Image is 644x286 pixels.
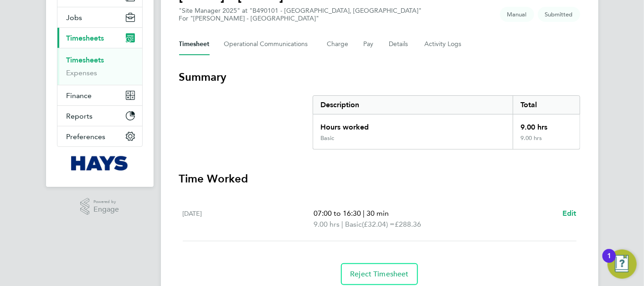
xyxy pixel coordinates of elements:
[67,13,82,22] span: Jobs
[179,70,580,285] section: Timesheet
[341,263,418,285] button: Reject Timesheet
[67,56,104,64] a: Timesheets
[389,33,410,55] button: Details
[313,95,580,150] div: Summary
[179,7,422,22] div: "Site Manager 2025" at "B490101 - [GEOGRAPHIC_DATA], [GEOGRAPHIC_DATA]"
[67,91,92,100] span: Finance
[314,220,340,229] span: 9.00 hrs
[350,270,409,279] span: Reject Timesheet
[500,7,534,22] span: This timesheet was manually created.
[183,208,314,230] div: [DATE]
[562,209,577,218] span: Edit
[179,15,422,22] div: For "[PERSON_NAME] - [GEOGRAPHIC_DATA]"
[327,33,349,55] button: Charge
[607,256,611,268] div: 1
[179,172,580,186] h3: Time Worked
[224,33,313,55] button: Operational Communications
[320,135,334,142] div: Basic
[313,96,513,114] div: Description
[71,156,128,171] img: hays-logo-retina.png
[341,220,343,229] span: |
[314,209,361,218] span: 07:00 to 16:30
[362,220,395,229] span: (£32.04) =
[93,198,119,206] span: Powered by
[93,206,119,213] span: Engage
[538,7,580,22] span: This timesheet is Submitted.
[425,33,463,55] button: Activity Logs
[608,250,637,279] button: Open Resource Center, 1 new notification
[513,114,579,135] div: 9.00 hrs
[67,112,93,120] span: Reports
[57,7,142,27] button: Jobs
[57,106,142,126] button: Reports
[67,34,104,42] span: Timesheets
[366,209,389,218] span: 30 min
[57,85,142,105] button: Finance
[313,114,513,135] div: Hours worked
[57,126,142,146] button: Preferences
[513,96,579,114] div: Total
[57,48,142,85] div: Timesheets
[67,68,98,77] a: Expenses
[57,28,142,48] button: Timesheets
[513,135,579,149] div: 9.00 hrs
[67,132,106,141] span: Preferences
[345,219,362,230] span: Basic
[395,220,421,229] span: £288.36
[363,209,365,218] span: |
[80,198,119,215] a: Powered byEngage
[364,33,375,55] button: Pay
[179,33,210,55] button: Timesheet
[562,208,577,219] a: Edit
[57,156,143,171] a: Go to home page
[179,70,580,84] h3: Summary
